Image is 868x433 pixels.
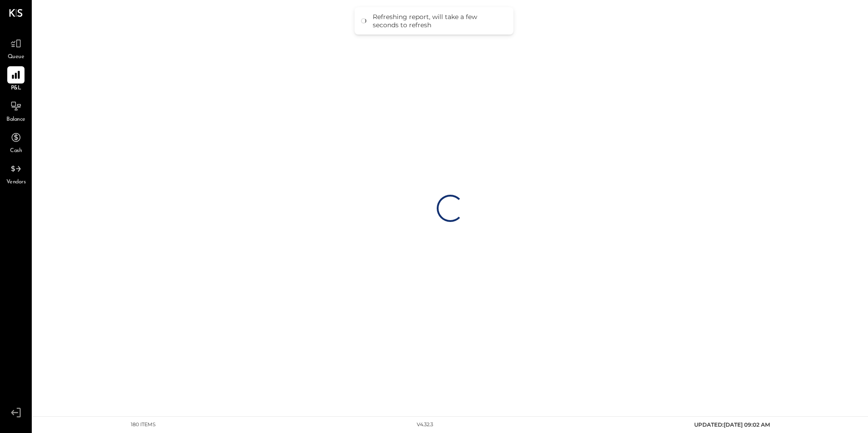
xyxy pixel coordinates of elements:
a: Queue [0,35,31,61]
span: Queue [8,53,25,61]
span: P&L [11,84,21,93]
a: Balance [0,98,31,124]
div: v 4.32.3 [417,421,433,428]
span: Balance [6,116,25,124]
span: Vendors [6,178,26,187]
div: 180 items [131,421,156,428]
div: Refreshing report, will take a few seconds to refresh [373,13,504,29]
a: Cash [0,129,31,155]
a: Vendors [0,160,31,187]
span: UPDATED: [DATE] 09:02 AM [694,421,770,428]
a: P&L [0,66,31,93]
span: Cash [10,147,22,155]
